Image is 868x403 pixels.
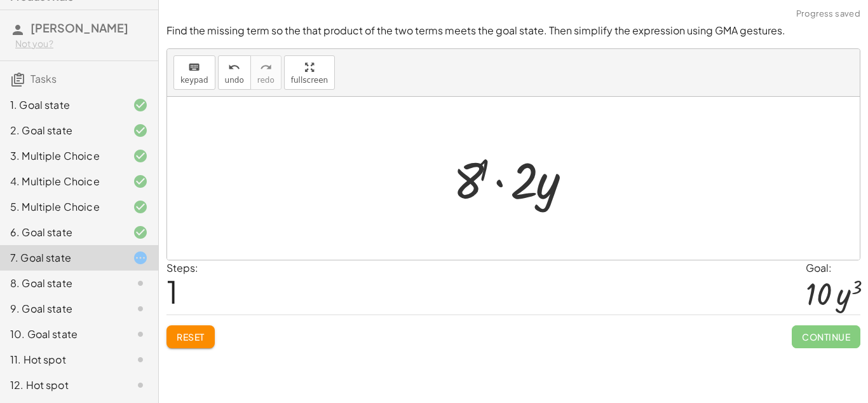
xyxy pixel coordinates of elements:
button: fullscreen [284,55,335,90]
p: Find the missing term so the that product of the two terms meets the goal state. Then simplify th... [166,24,860,38]
div: 1. Goal state [10,97,112,113]
i: Task not started. [133,327,148,342]
i: Task finished and correct. [133,225,148,240]
div: 11. Hot spot [10,352,112,367]
div: 7. Goal state [10,250,112,265]
span: undo [225,76,244,85]
i: redo [260,60,272,75]
i: Task finished and correct. [133,148,148,164]
i: undo [228,60,240,75]
i: Task not started. [133,276,148,291]
i: Task finished and correct. [133,97,148,113]
div: 4. Multiple Choice [10,174,112,189]
button: Reset [166,325,215,348]
div: 2. Goal state [10,123,112,138]
div: 8. Goal state [10,276,112,291]
i: Task finished and correct. [133,123,148,138]
span: keypad [180,76,208,85]
i: Task not started. [133,378,148,393]
span: Progress saved [796,8,860,20]
button: redoredo [250,55,281,90]
div: 10. Goal state [10,327,112,342]
div: Goal: [806,260,860,276]
div: 9. Goal state [10,301,112,316]
span: Reset [177,331,205,343]
div: 3. Multiple Choice [10,148,112,164]
div: 12. Hot spot [10,378,112,393]
span: fullscreen [291,76,328,85]
i: Task finished and correct. [133,199,148,215]
i: Task started. [133,250,148,265]
label: Steps: [166,261,198,274]
span: Tasks [31,72,57,85]
button: undoundo [218,55,251,90]
i: Task not started. [133,301,148,316]
span: redo [257,76,275,85]
div: 5. Multiple Choice [10,199,112,215]
span: [PERSON_NAME] [31,20,128,35]
i: Task finished and correct. [133,174,148,189]
div: Not you? [15,38,148,50]
i: keyboard [188,60,200,75]
div: 6. Goal state [10,225,112,240]
span: 1 [166,272,178,311]
button: keyboardkeypad [173,55,215,90]
i: Task not started. [133,352,148,367]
